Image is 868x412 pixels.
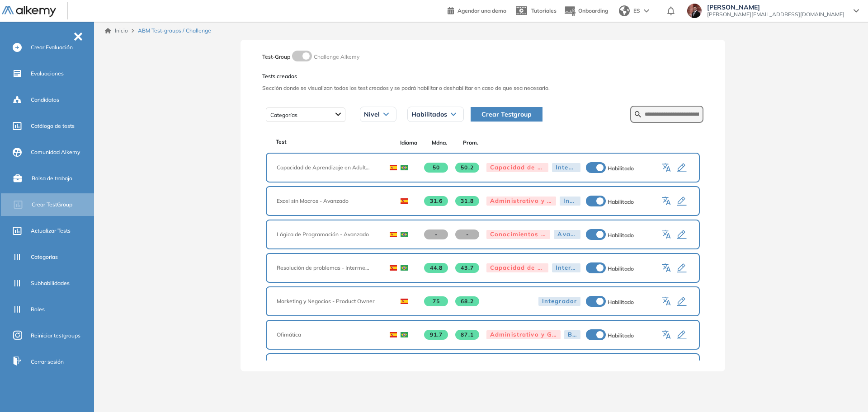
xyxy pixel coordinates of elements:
span: Crear TestGroup [32,201,72,209]
span: Actualizar Tests [31,227,71,235]
span: 50.2 [455,163,479,173]
img: BRA [401,165,408,170]
span: Tests creados [262,72,703,80]
span: Test-Group [262,53,290,60]
span: ES [633,7,640,15]
span: Candidatos [31,96,59,104]
span: Idioma [393,139,424,147]
img: ESP [401,299,408,304]
span: Subhabilidades [31,279,70,287]
span: Mdna. [424,139,455,147]
span: Catálogo de tests [31,122,75,130]
span: Test [276,138,287,146]
div: Capacidad de Pensamiento [486,263,548,272]
span: Cerrar sesión [31,358,64,366]
div: Intermedio [552,263,580,272]
span: 91.7 [424,330,448,340]
span: Marketing y Negocios - Product Owner [277,297,388,305]
span: 31.6 [424,196,448,206]
span: Roles [31,305,45,314]
span: Categorías [31,253,58,261]
span: Agendar una demo [458,7,506,14]
div: Widget de chat [705,307,868,412]
img: world [619,5,630,16]
span: Prom. [455,139,486,147]
span: Habilitado [608,165,634,172]
span: 68.2 [455,296,479,306]
span: Sección donde se visualizan todos los test creados y se podrá habilitar o deshabilitar en caso de... [262,84,703,92]
span: Excel sin Macros - Avanzado [277,197,388,205]
div: Conocimientos fundacionales [486,230,550,239]
span: - [455,229,479,239]
span: 75 [424,296,448,306]
span: 50 [424,163,448,173]
span: Evaluaciones [31,70,64,78]
img: BRA [401,232,408,237]
span: Lógica de Programación - Avanzado [277,230,377,239]
div: Capacidad de Pensamiento [486,163,548,172]
span: ABM Test-groups / Challenge [138,27,211,35]
span: Comunidad Alkemy [31,148,80,156]
span: [PERSON_NAME][EMAIL_ADDRESS][DOMAIN_NAME] [707,11,844,18]
span: 31.8 [455,196,479,206]
span: Tutoriales [531,7,557,14]
img: ESP [390,232,397,237]
span: Nivel [364,111,380,118]
img: BRA [401,332,408,337]
img: Logo [2,6,56,17]
span: - [424,229,448,239]
img: ESP [390,332,397,337]
img: arrow [644,9,649,13]
span: Crear Testgroup [481,109,532,119]
span: Habilitado [608,265,634,272]
button: Onboarding [564,1,608,21]
span: Challenge Alkemy [314,53,359,60]
span: Crear Evaluación [31,43,73,51]
span: Capacidad de Aprendizaje en Adultos [277,164,377,172]
div: Integrador [552,163,580,172]
div: Administrativo y Gestión, Contable o Financiero [486,330,561,339]
span: Resolución de problemas - Intermedio [277,264,377,272]
span: Habilitado [608,332,634,339]
img: BRA [401,265,408,271]
div: Administrativo y Gestión, Contable o Financiero [486,197,556,206]
div: Avanzado [554,230,580,239]
div: Integrador [538,297,580,306]
a: Inicio [105,27,128,35]
span: 43.7 [455,263,479,273]
button: Crear Testgroup [471,107,542,122]
span: Habilitado [608,232,634,239]
span: Habilitado [608,299,634,305]
span: [PERSON_NAME] [707,4,844,11]
span: Habilitados [411,111,447,118]
img: ESP [390,265,397,271]
span: Bolsa de trabajo [32,174,72,183]
a: Agendar una demo [448,5,506,15]
img: ESP [401,198,408,204]
span: Onboarding [578,7,608,14]
span: 87.1 [455,330,479,340]
iframe: Chat Widget [705,307,868,412]
span: Ofimática [277,331,377,339]
div: Integrador [560,197,580,206]
span: 44.8 [424,263,448,273]
span: Reiniciar testgroups [31,332,80,340]
img: ESP [390,165,397,170]
span: Habilitado [608,198,634,205]
div: Básico [564,330,581,339]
